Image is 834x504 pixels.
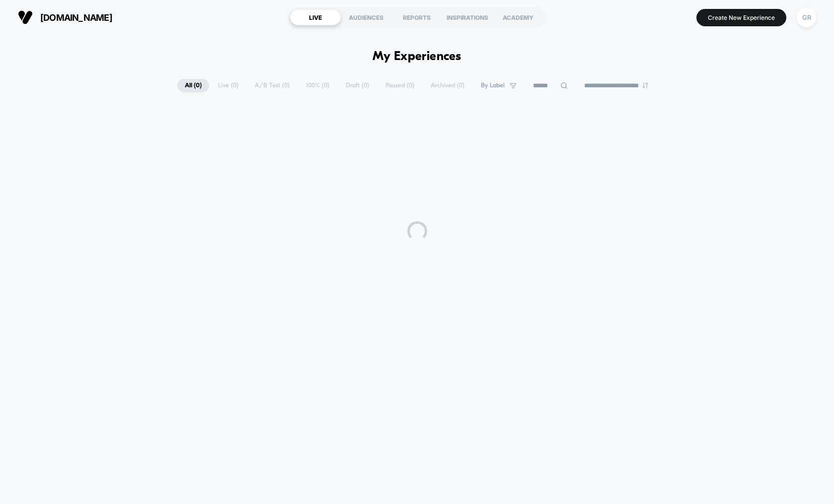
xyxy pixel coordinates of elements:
div: LIVE [290,9,341,25]
div: ACADEMY [493,9,543,25]
button: GR [794,7,819,28]
h1: My Experiences [373,50,461,64]
button: Create New Experience [696,9,786,26]
button: [DOMAIN_NAME] [15,9,115,25]
div: GR [797,8,816,27]
span: All ( 0 ) [177,79,209,92]
img: end [642,82,648,88]
div: AUDIENCES [341,9,391,25]
div: REPORTS [391,9,442,25]
img: Visually logo [18,10,33,25]
div: INSPIRATIONS [442,9,493,25]
span: [DOMAIN_NAME] [40,12,112,23]
span: By Label [481,82,505,89]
